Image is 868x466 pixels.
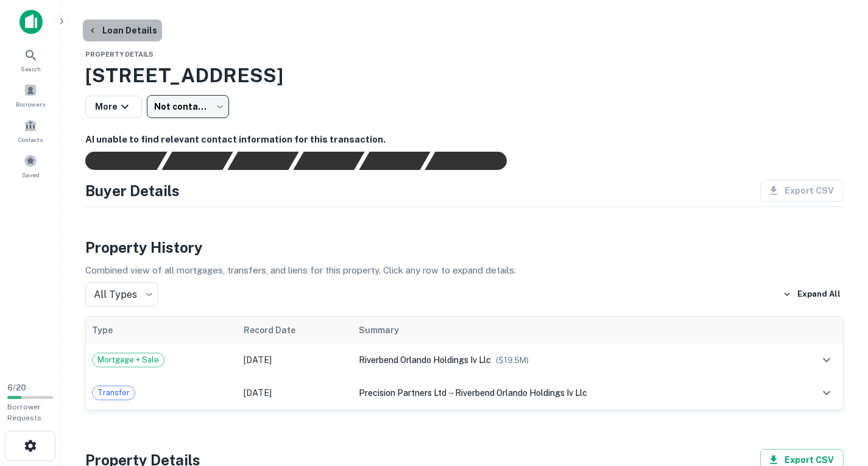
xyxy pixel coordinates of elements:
button: expand row [816,350,837,370]
h3: [STREET_ADDRESS] [85,61,844,90]
span: Borrower Requests [7,403,41,422]
button: More [85,96,142,118]
div: Documents found, AI parsing details... [227,152,298,170]
h4: Property History [85,236,844,258]
div: All Types [85,282,158,306]
span: Property Details [85,51,153,58]
td: [DATE] [238,344,352,376]
span: Contacts [18,135,43,144]
th: Record Date [238,317,352,344]
a: Saved [4,149,57,182]
div: AI fulfillment process complete. [425,152,521,170]
a: Search [4,43,57,76]
a: Contacts [4,114,57,147]
span: riverbend orlando holdings iv llc [455,388,587,398]
th: Summary [353,317,784,344]
span: riverbend orlando holdings iv llc [359,355,491,365]
td: [DATE] [238,376,352,409]
span: Saved [22,170,40,180]
button: Loan Details [83,19,162,41]
span: ($ 19.5M ) [496,356,529,365]
h6: AI unable to find relevant contact information for this transaction. [85,133,844,147]
span: Mortgage + Sale [93,354,164,366]
span: Transfer [93,387,135,399]
div: Principals found, AI now looking for contact information... [293,152,364,170]
p: Combined view of all mortgages, transfers, and liens for this property. Click any row to expand d... [85,263,844,278]
th: Type [86,317,238,344]
div: Principals found, still searching for contact information. This may take time... [359,152,430,170]
span: precision partners ltd [359,388,446,398]
iframe: Chat Widget [807,369,868,427]
button: Expand All [780,285,844,303]
h4: Buyer Details [85,180,180,202]
div: → [359,386,778,400]
span: Borrowers [16,99,45,109]
span: Search [21,64,41,74]
img: capitalize-icon.png [19,10,43,34]
div: Sending borrower request to AI... [71,152,162,170]
div: Not contacted [147,95,229,118]
a: Borrowers [4,79,57,111]
div: Your request is received and processing... [161,152,233,170]
span: 6 / 20 [7,383,26,392]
